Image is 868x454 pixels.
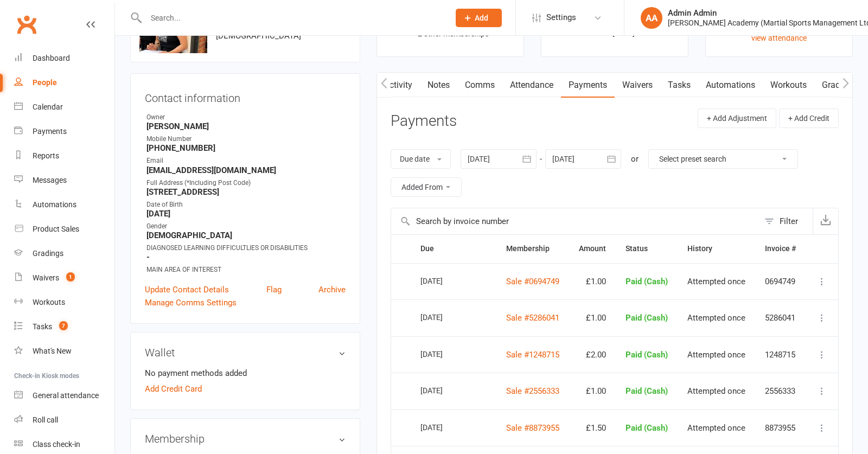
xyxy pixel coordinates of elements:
div: Filter [780,215,798,228]
a: Reports [14,144,114,168]
a: Attendance [502,73,561,98]
a: Sale #0694749 [506,277,559,286]
a: Add Credit Card [145,382,202,395]
button: + Add Credit [779,108,839,128]
div: Automations [33,200,76,209]
a: Tasks 7 [14,315,114,339]
div: Owner [146,112,346,123]
a: Sale #2556333 [506,386,559,396]
div: or [631,152,639,165]
a: Messages [14,168,114,193]
th: History [678,235,755,263]
span: Attempted once [687,313,745,323]
span: Attempted once [687,350,745,360]
div: Mobile Number [146,134,346,144]
th: Amount [569,235,616,263]
a: General attendance kiosk mode [14,383,114,408]
div: Waivers [33,273,59,282]
td: £1.00 [569,373,616,410]
a: Sale #1248715 [506,350,559,360]
h3: Wallet [145,347,346,359]
a: Clubworx [13,11,40,38]
span: 1 [66,272,75,282]
strong: [PERSON_NAME] [146,122,346,131]
strong: [EMAIL_ADDRESS][DOMAIN_NAME] [146,165,346,175]
th: Membership [496,235,569,263]
div: What's New [33,347,72,355]
a: Tasks [660,73,698,98]
div: Date of Birth [146,200,346,210]
span: Paid (Cash) [626,350,668,360]
div: [DATE] [420,309,470,325]
div: Messages [33,176,67,184]
a: Dashboard [14,46,114,71]
td: £1.50 [569,410,616,446]
a: Automations [698,73,763,98]
a: Flag [266,283,282,296]
div: Calendar [33,103,63,111]
input: Search... [143,10,442,25]
th: Status [616,235,678,263]
span: Paid (Cash) [626,423,668,433]
th: Due [411,235,496,263]
span: 7 [59,321,68,330]
button: + Add Adjustment [698,108,776,128]
button: Added From [391,177,462,197]
a: view attendance [751,34,807,42]
div: People [33,78,57,87]
span: Paid (Cash) [626,313,668,323]
a: Archive [318,283,346,296]
a: Update Contact Details [145,283,229,296]
a: Comms [457,73,502,98]
div: Class check-in [33,440,80,449]
a: Manage Comms Settings [145,296,237,309]
span: Attempted once [687,386,745,396]
a: Roll call [14,408,114,432]
td: £1.00 [569,263,616,300]
span: [DEMOGRAPHIC_DATA] [216,31,301,41]
div: Tasks [33,322,52,331]
strong: [DATE] [146,209,346,219]
div: General attendance [33,391,99,400]
button: Due date [391,149,451,169]
td: 2556333 [755,373,806,410]
a: Waivers 1 [14,266,114,290]
td: 1248715 [755,336,806,373]
div: Email [146,156,346,166]
th: Invoice # [755,235,806,263]
h3: Membership [145,433,346,445]
div: AA [641,7,662,29]
div: Workouts [33,298,65,306]
a: What's New [14,339,114,363]
a: Product Sales [14,217,114,241]
button: Filter [759,208,813,234]
a: Sale #8873955 [506,423,559,433]
div: [DATE] [420,419,470,436]
div: Product Sales [33,225,79,233]
div: Full Address (*Including Post Code) [146,178,346,188]
a: People [14,71,114,95]
span: Paid (Cash) [626,277,668,286]
a: Calendar [14,95,114,119]
a: Workouts [763,73,814,98]
span: Add [475,14,488,22]
a: Gradings [14,241,114,266]
span: Attempted once [687,277,745,286]
button: Add [456,9,502,27]
a: Payments [561,73,615,98]
span: Paid (Cash) [626,386,668,396]
div: Gradings [33,249,63,258]
span: Settings [546,5,576,30]
input: Search by invoice number [391,208,759,234]
div: Payments [33,127,67,136]
a: Notes [420,73,457,98]
div: [DATE] [420,382,470,399]
div: Gender [146,221,346,232]
li: No payment methods added [145,367,346,380]
td: £1.00 [569,299,616,336]
strong: [PHONE_NUMBER] [146,143,346,153]
div: DIAGNOSED LEARNING DIFFICULTLIES OR DISABILITIES [146,243,346,253]
strong: [STREET_ADDRESS] [146,187,346,197]
h3: Contact information [145,88,346,104]
td: 8873955 [755,410,806,446]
